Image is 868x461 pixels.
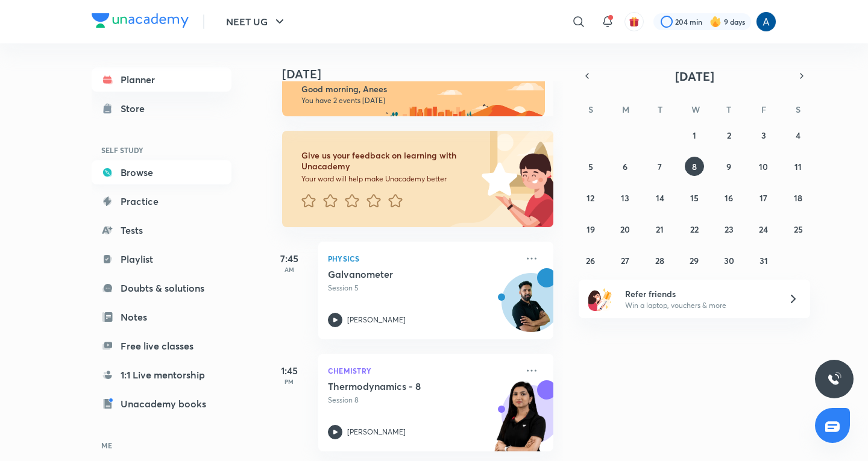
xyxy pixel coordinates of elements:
h5: Thermodynamics - 8 [328,380,478,392]
abbr: October 9, 2025 [726,161,731,172]
a: Notes [92,305,231,329]
abbr: October 5, 2025 [588,161,593,172]
img: Anees Ahmed [756,11,776,32]
button: October 23, 2025 [719,219,738,239]
abbr: October 7, 2025 [658,161,662,172]
abbr: Monday [622,104,629,115]
p: PM [265,378,313,385]
img: morning [282,73,545,116]
abbr: October 19, 2025 [587,224,595,235]
button: October 7, 2025 [650,157,670,176]
button: October 12, 2025 [581,188,600,207]
button: avatar [624,12,644,31]
button: October 22, 2025 [685,219,704,239]
p: AM [265,266,313,273]
button: October 10, 2025 [754,157,773,176]
abbr: October 13, 2025 [621,192,629,204]
button: October 3, 2025 [754,125,773,145]
img: Avatar [502,280,560,337]
abbr: Wednesday [691,104,700,115]
abbr: October 26, 2025 [586,255,595,266]
h5: Galvanometer [328,268,478,280]
button: October 20, 2025 [615,219,635,239]
img: avatar [629,16,640,27]
abbr: October 20, 2025 [620,224,630,235]
button: October 16, 2025 [719,188,738,207]
h6: SELF STUDY [92,140,231,160]
button: October 5, 2025 [581,157,600,176]
button: October 29, 2025 [685,251,704,270]
a: Tests [92,218,231,242]
abbr: Sunday [588,104,593,115]
p: [PERSON_NAME] [347,315,406,325]
h5: 1:45 [265,363,313,378]
button: October 4, 2025 [788,125,808,145]
p: Session 8 [328,395,517,406]
button: October 14, 2025 [650,188,670,207]
p: Physics [328,251,517,266]
button: [DATE] [596,67,793,84]
button: October 9, 2025 [719,157,738,176]
button: October 18, 2025 [788,188,808,207]
abbr: October 31, 2025 [759,255,768,266]
button: October 27, 2025 [615,251,635,270]
p: Session 5 [328,283,517,293]
abbr: October 22, 2025 [690,224,699,235]
a: Free live classes [92,334,231,358]
button: October 31, 2025 [754,251,773,270]
p: Your word will help make Unacademy better [301,174,477,184]
p: Win a laptop, vouchers & more [625,300,773,311]
abbr: October 12, 2025 [587,192,594,204]
abbr: October 30, 2025 [724,255,734,266]
button: October 19, 2025 [581,219,600,239]
img: streak [709,16,722,28]
abbr: October 21, 2025 [656,224,664,235]
abbr: Friday [761,104,766,115]
a: 1:1 Live mentorship [92,363,231,387]
a: Store [92,96,231,121]
button: October 28, 2025 [650,251,670,270]
button: October 30, 2025 [719,251,738,270]
abbr: October 11, 2025 [794,161,802,172]
p: [PERSON_NAME] [347,427,406,437]
abbr: October 10, 2025 [759,161,768,172]
abbr: October 18, 2025 [794,192,802,204]
img: feedback_image [441,131,553,227]
img: ttu [827,372,841,386]
button: October 1, 2025 [685,125,704,145]
a: Doubts & solutions [92,276,231,300]
p: Chemistry [328,363,517,378]
h6: ME [92,435,231,456]
h4: [DATE] [282,67,565,81]
abbr: Saturday [796,104,800,115]
a: Planner [92,67,231,92]
button: October 8, 2025 [685,157,704,176]
abbr: October 28, 2025 [655,255,664,266]
button: October 11, 2025 [788,157,808,176]
abbr: October 25, 2025 [794,224,803,235]
h6: Refer friends [625,287,773,300]
abbr: October 14, 2025 [656,192,664,204]
button: October 24, 2025 [754,219,773,239]
div: Store [121,101,152,116]
img: Company Logo [92,13,189,28]
h5: 7:45 [265,251,313,266]
abbr: October 2, 2025 [727,130,731,141]
button: October 13, 2025 [615,188,635,207]
button: October 2, 2025 [719,125,738,145]
a: Browse [92,160,231,184]
abbr: Thursday [726,104,731,115]
a: Company Logo [92,13,189,31]
abbr: October 15, 2025 [690,192,699,204]
abbr: Tuesday [658,104,662,115]
p: You have 2 events [DATE] [301,96,534,105]
img: referral [588,287,612,311]
abbr: October 27, 2025 [621,255,629,266]
abbr: October 1, 2025 [693,130,696,141]
abbr: October 3, 2025 [761,130,766,141]
abbr: October 29, 2025 [690,255,699,266]
button: October 21, 2025 [650,219,670,239]
a: Unacademy books [92,392,231,416]
abbr: October 24, 2025 [759,224,768,235]
abbr: October 8, 2025 [692,161,697,172]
